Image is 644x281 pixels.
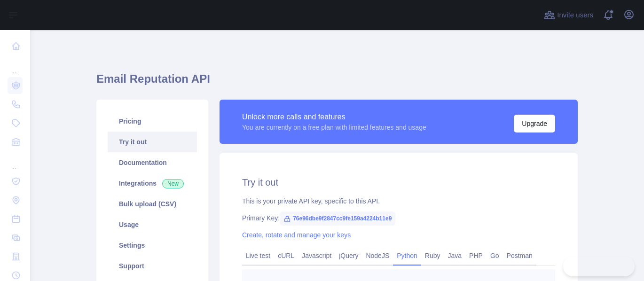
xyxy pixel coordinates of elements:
button: Invite users [542,8,595,23]
span: Invite users [557,10,593,21]
a: NodeJS [362,248,393,263]
span: 76e96dbe9f2847cc9fe159a4224b11e9 [280,211,395,226]
a: Support [108,256,197,276]
div: Unlock more calls and features [242,111,426,123]
a: Python [393,248,421,263]
a: Try it out [108,132,197,152]
a: Bulk upload (CSV) [108,194,197,214]
h1: Email Reputation API [96,71,578,94]
a: Javascript [298,248,335,263]
a: Pricing [108,111,197,132]
a: Usage [108,214,197,235]
a: Integrations New [108,173,197,194]
div: ... [8,56,23,75]
h2: Try it out [242,176,555,189]
a: Ruby [421,248,444,263]
a: Java [444,248,466,263]
a: Go [487,248,503,263]
button: Upgrade [514,115,555,133]
iframe: Toggle Customer Support [563,257,635,276]
a: Settings [108,235,197,256]
a: Postman [503,248,536,263]
a: Documentation [108,152,197,173]
a: cURL [274,248,298,263]
a: PHP [465,248,487,263]
a: jQuery [335,248,362,263]
div: You are currently on a free plan with limited features and usage [242,123,426,132]
div: Primary Key: [242,213,555,223]
a: Live test [242,248,274,263]
div: ... [8,152,23,171]
a: Create, rotate and manage your keys [242,231,351,239]
span: New [162,179,184,188]
div: This is your private API key, specific to this API. [242,196,555,206]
